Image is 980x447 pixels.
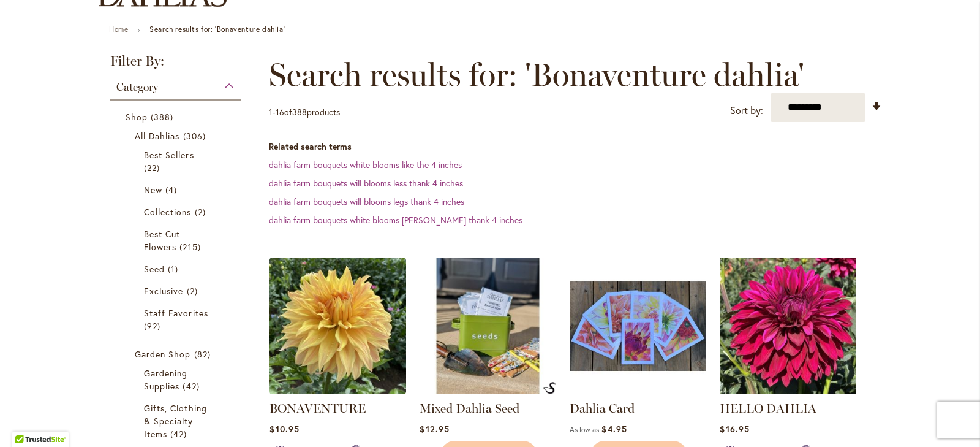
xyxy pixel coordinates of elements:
[269,214,522,226] a: dahlia farm bouquets white blooms [PERSON_NAME] thank 4 inches
[570,385,706,397] a: Group shot of Dahlia Cards
[269,196,464,207] a: dahlia farm bouquets will blooms legs thank 4 inches
[292,106,307,118] span: 388
[168,262,181,275] span: 1
[144,205,211,218] a: Collections
[420,401,519,416] a: Mixed Dahlia Seed
[144,285,183,297] span: Exclusive
[126,110,229,123] a: Shop
[269,56,804,93] span: Search results for: 'Bonaventure dahlia'
[269,177,463,189] a: dahlia farm bouquets will blooms less thank 4 inches
[144,161,163,174] span: 22
[126,111,148,123] span: Shop
[195,205,209,218] span: 2
[269,423,299,435] span: $10.95
[420,258,556,394] img: Mixed Dahlia Seed
[144,148,211,174] a: Best Sellers
[179,240,203,253] span: 215
[420,423,449,435] span: $12.95
[730,99,763,122] label: Sort by:
[269,401,366,416] a: BONAVENTURE
[144,367,211,392] a: Gardening Supplies
[720,258,856,394] img: Hello Dahlia
[269,140,882,153] dt: Related search terms
[601,423,627,435] span: $4.95
[144,307,208,319] span: Staff Favorites
[144,183,211,196] a: New
[269,159,462,170] a: dahlia farm bouquets white blooms like the 4 inches
[144,227,211,253] a: Best Cut Flowers
[720,401,816,416] a: HELLO DAHLIA
[194,348,214,361] span: 82
[570,258,706,394] img: Group shot of Dahlia Cards
[720,423,749,435] span: $16.95
[165,183,180,196] span: 4
[9,403,43,438] iframe: Launch Accessibility Center
[187,285,201,297] span: 2
[420,385,556,397] a: Mixed Dahlia Seed Mixed Dahlia Seed
[144,262,211,275] a: Seed
[116,80,158,94] span: Category
[170,427,190,440] span: 42
[144,402,207,440] span: Gifts, Clothing & Specialty Items
[135,348,191,360] span: Garden Shop
[144,319,164,332] span: 92
[135,129,220,142] a: All Dahlias
[269,258,406,394] img: Bonaventure
[135,348,220,361] a: Garden Shop
[269,102,340,122] p: - of products
[276,106,284,118] span: 16
[151,110,176,123] span: 388
[144,263,165,275] span: Seed
[720,385,856,397] a: Hello Dahlia
[98,55,254,74] strong: Filter By:
[269,106,273,118] span: 1
[144,184,162,196] span: New
[109,25,128,34] a: Home
[144,149,194,161] span: Best Sellers
[269,385,406,397] a: Bonaventure
[135,130,180,142] span: All Dahlias
[570,425,599,434] span: As low as
[144,402,211,440] a: Gifts, Clothing &amp; Specialty Items
[570,401,635,416] a: Dahlia Card
[144,285,211,297] a: Exclusive
[149,25,285,34] strong: Search results for: 'Bonaventure dahlia'
[144,307,211,332] a: Staff Favorites
[543,382,556,394] img: Mixed Dahlia Seed
[144,367,187,392] span: Gardening Supplies
[144,206,192,218] span: Collections
[183,129,209,142] span: 306
[144,228,180,253] span: Best Cut Flowers
[183,380,202,392] span: 42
